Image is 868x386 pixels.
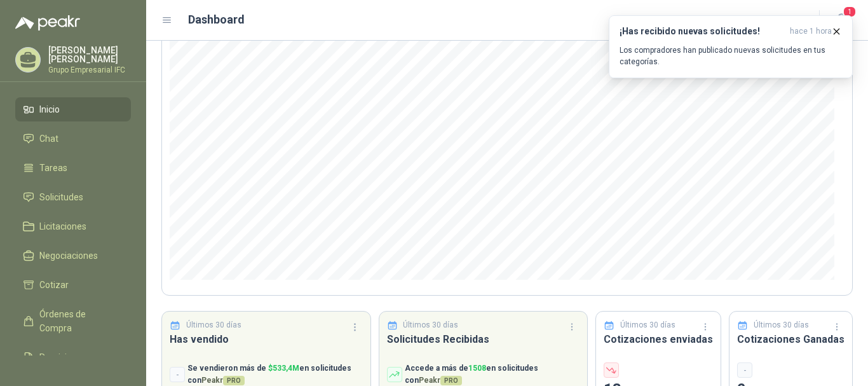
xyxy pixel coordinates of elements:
[790,26,832,37] span: hace 1 hora
[15,302,131,340] a: Órdenes de Compra
[387,331,580,347] h3: Solicitudes Recibidas
[39,278,69,292] span: Cotizar
[830,9,853,32] button: 1
[15,97,131,121] a: Inicio
[39,219,86,233] span: Licitaciones
[15,345,131,369] a: Remisiones
[188,11,245,29] h1: Dashboard
[39,350,86,364] span: Remisiones
[15,273,131,297] a: Cotizar
[223,376,245,385] span: PRO
[39,102,60,116] span: Inicio
[39,190,83,204] span: Solicitudes
[604,331,713,347] h3: Cotizaciones enviadas
[15,156,131,180] a: Tareas
[15,127,131,151] a: Chat
[39,132,58,146] span: Chat
[620,26,785,37] h3: ¡Has recibido nuevas solicitudes!
[201,376,245,385] span: Peakr
[268,364,299,373] span: $ 533,4M
[620,45,842,67] p: Los compradores han publicado nuevas solicitudes en tus categorías.
[620,319,675,331] p: Últimos 30 días
[39,161,67,175] span: Tareas
[403,319,458,331] p: Últimos 30 días
[186,319,241,331] p: Últimos 30 días
[843,6,857,18] span: 1
[15,15,80,31] img: Logo peakr
[609,15,853,78] button: ¡Has recibido nuevas solicitudes!hace 1 hora Los compradores han publicado nuevas solicitudes en ...
[440,376,462,385] span: PRO
[754,319,809,331] p: Últimos 30 días
[737,362,752,378] div: -
[48,46,131,64] p: [PERSON_NAME] [PERSON_NAME]
[737,331,844,347] h3: Cotizaciones Ganadas
[170,331,363,347] h3: Has vendido
[170,367,185,382] div: -
[39,249,98,263] span: Negociaciones
[15,244,131,268] a: Negociaciones
[48,66,131,74] p: Grupo Empresarial IFC
[39,307,119,335] span: Órdenes de Compra
[468,364,486,373] span: 1508
[15,214,131,238] a: Licitaciones
[15,185,131,209] a: Solicitudes
[419,376,462,385] span: Peakr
